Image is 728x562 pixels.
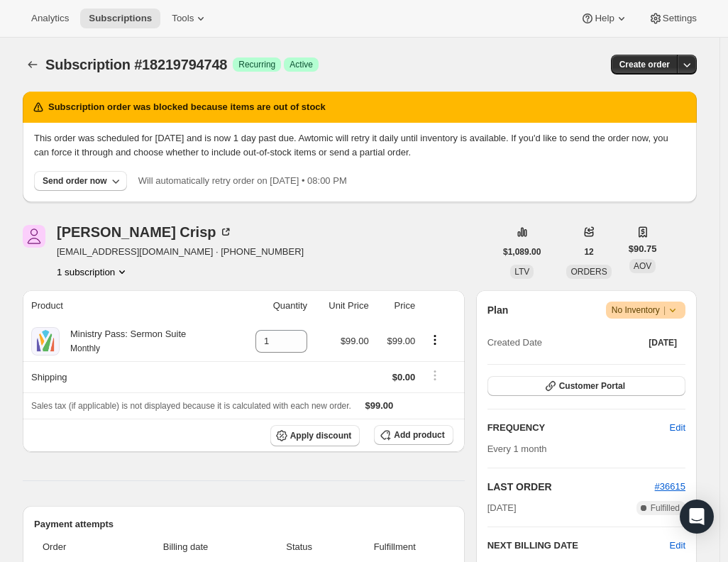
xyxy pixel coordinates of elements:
button: Shipping actions [424,368,446,383]
span: Active [289,59,313,70]
img: product img [31,327,60,356]
span: $90.75 [629,242,657,256]
span: Help [595,13,614,24]
button: Product actions [57,265,129,279]
span: [EMAIL_ADDRESS][DOMAIN_NAME] · [PHONE_NUMBER] [57,245,304,259]
span: 12 [584,246,593,258]
span: | [663,304,666,316]
div: Ministry Pass: Sermon Suite [60,327,186,356]
span: Create order [619,59,670,70]
h2: LAST ORDER [487,480,655,494]
span: Every 1 month [487,443,547,454]
span: Status [263,540,336,554]
span: [DATE] [487,501,517,515]
span: LTV [514,267,529,277]
th: Shipping [23,361,235,392]
small: Monthly [70,343,100,353]
th: Quantity [235,290,311,321]
button: 12 [575,242,602,262]
span: Subscription #18219794748 [45,57,227,72]
span: Apply discount [290,430,352,441]
span: ORDERS [570,267,607,277]
span: Analytics [31,13,69,24]
span: $0.00 [392,372,416,382]
span: Tools [172,13,194,24]
button: Create order [611,55,678,75]
button: Edit [670,539,685,553]
button: Help [572,9,636,28]
h2: FREQUENCY [487,421,670,435]
th: Product [23,290,235,321]
button: [DATE] [640,333,685,353]
span: Fulfillment [345,540,445,554]
span: Recurring [238,59,275,70]
button: Customer Portal [487,376,685,396]
span: $99.00 [341,336,369,346]
button: $1,089.00 [495,242,549,262]
span: Subscriptions [89,13,152,24]
div: [PERSON_NAME] Crisp [57,225,233,239]
h2: NEXT BILLING DATE [487,539,670,553]
span: Kristie Crisp [23,225,45,248]
span: Add product [394,429,444,441]
span: $99.00 [387,336,415,346]
button: Send order now [34,171,127,191]
button: Subscriptions [80,9,160,28]
button: Add product [374,425,453,445]
button: Apply discount [270,425,360,446]
div: Open Intercom Messenger [680,500,714,534]
button: Subscriptions [23,55,43,75]
h2: Subscription order was blocked because items are out of stock [48,100,326,114]
span: Settings [663,13,697,24]
span: Customer Portal [559,380,625,392]
th: Price [373,290,420,321]
span: No Inventory [612,303,680,317]
span: $99.00 [365,400,394,411]
span: Billing date [118,540,254,554]
span: AOV [634,261,651,271]
button: #36615 [655,480,685,494]
h2: Payment attempts [34,517,453,531]
button: Product actions [424,332,446,348]
span: Fulfilled [651,502,680,514]
span: Sales tax (if applicable) is not displayed because it is calculated with each new order. [31,401,351,411]
div: Send order now [43,175,107,187]
th: Unit Price [311,290,373,321]
a: #36615 [655,481,685,492]
p: Will automatically retry order on [DATE] • 08:00 PM [138,174,347,188]
button: Edit [661,417,694,439]
p: This order was scheduled for [DATE] and is now 1 day past due. Awtomic will retry it daily until ... [34,131,685,160]
h2: Plan [487,303,509,317]
button: Tools [163,9,216,28]
span: [DATE] [649,337,677,348]
span: Edit [670,421,685,435]
span: Created Date [487,336,542,350]
span: $1,089.00 [503,246,541,258]
button: Settings [640,9,705,28]
button: Analytics [23,9,77,28]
